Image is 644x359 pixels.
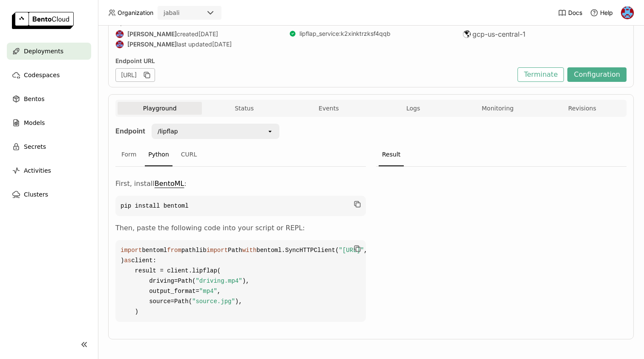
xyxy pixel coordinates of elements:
div: last updated [115,40,279,49]
a: Activities [7,162,91,179]
button: Configuration [567,67,627,82]
span: Deployments [24,46,63,56]
span: gcp-us-central-1 [472,30,526,38]
strong: Endpoint [115,127,145,135]
span: Docs [568,9,582,17]
a: Bentos [7,90,91,107]
span: Codespaces [24,70,60,80]
button: Revisions [540,102,624,115]
a: lipflap_service:k2xinktrzksf4qqb [299,30,391,38]
span: "mp4" [199,288,217,295]
strong: [PERSON_NAME] [127,41,177,48]
a: Docs [558,9,582,17]
div: jabali [164,9,180,17]
div: Help [590,9,613,17]
div: [URL] [115,68,155,82]
a: Deployments [7,43,91,60]
button: Events [287,102,371,115]
span: "driving.mp4" [195,278,242,284]
div: Python [145,143,172,166]
span: "[URL]" [339,247,364,254]
a: Models [7,114,91,131]
button: Playground [118,102,202,115]
span: "source.jpg" [192,298,235,305]
div: CURL [178,143,201,166]
input: Selected jabali. [181,9,181,17]
code: bentoml pathlib Path bentoml.SyncHTTPClient( , ) client: result = client.lipflap( driving=Path( )... [115,240,366,322]
span: import [207,247,228,254]
span: [DATE] [198,30,218,38]
button: Monitoring [455,102,540,115]
span: Secrets [24,142,46,152]
div: Endpoint URL [115,57,513,65]
a: Codespaces [7,67,91,84]
span: Help [600,9,613,17]
code: pip install bentoml [115,196,366,216]
a: Secrets [7,138,91,155]
span: Activities [24,165,51,176]
img: Sasha Azad [621,6,634,19]
p: Then, paste the following code into your script or REPL: [115,223,366,233]
span: [DATE] [212,41,232,48]
a: Clusters [7,186,91,203]
span: with [242,247,257,254]
input: Selected /lipflap. [179,127,180,136]
span: Bentos [24,94,44,104]
button: Logs [371,102,455,115]
span: Organization [118,9,153,17]
img: logo [12,12,74,29]
svg: open [267,128,273,135]
img: Jhonatan Oliveira [116,30,124,38]
span: import [121,247,142,254]
span: Clusters [24,189,48,200]
div: Result [379,143,404,166]
div: /lipflap [158,127,178,136]
span: as [124,257,131,264]
a: BentoML [155,179,184,188]
span: Models [24,118,45,128]
button: Status [202,102,286,115]
span: from [167,247,181,254]
button: Terminate [517,67,564,82]
div: created [115,30,279,38]
img: Jhonatan Oliveira [116,41,124,48]
p: First, install : [115,179,366,189]
strong: [PERSON_NAME] [127,30,177,38]
div: Form [118,143,140,166]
